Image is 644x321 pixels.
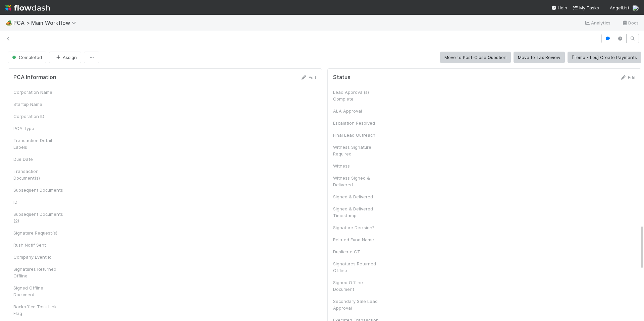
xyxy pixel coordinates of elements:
[13,230,64,236] div: Signature Request(s)
[13,101,64,108] div: Startup Name
[333,89,383,102] div: Lead Approval(s) Complete
[568,52,641,63] button: [Temp - Lou] Create Payments
[11,55,42,60] span: Completed
[13,156,64,163] div: Due Date
[13,74,56,81] h5: PCA Information
[333,279,383,293] div: Signed Offline Document
[333,175,383,188] div: Witness Signed & Delivered
[333,193,383,200] div: Signed & Delivered
[13,89,64,95] div: Corporation Name
[333,260,383,274] div: Signatures Returned Offline
[333,108,383,114] div: ALA Approval
[49,52,81,63] button: Assign
[13,284,64,298] div: Signed Offline Document
[13,19,79,26] span: PCA > Main Workflow
[333,248,383,255] div: Duplicate CT
[13,113,64,120] div: Corporation ID
[301,75,316,80] a: Edit
[620,75,636,80] a: Edit
[13,266,64,279] div: Signatures Returned Offline
[622,19,639,27] a: Docs
[610,5,629,10] span: AngelList
[584,19,611,27] a: Analytics
[13,303,64,317] div: Backoffice Task Link Flag
[13,125,64,132] div: PCA Type
[514,52,565,63] button: Move to Tax Review
[333,298,383,311] div: Secondary Sale Lead Approval
[13,242,64,248] div: Rush Notif Sent
[333,74,351,81] h5: Status
[573,5,599,10] span: My Tasks
[440,52,511,63] button: Move to Post-Close Question
[333,163,383,169] div: Witness
[333,224,383,231] div: Signature Decision?
[8,52,46,63] button: Completed
[13,137,64,150] div: Transaction Detail Labels
[5,20,12,25] span: 🏕️
[333,132,383,138] div: Final Lead Outreach
[13,254,64,260] div: Company Event Id
[5,2,50,13] img: logo-inverted-e16ddd16eac7371096b0.svg
[13,168,64,181] div: Transaction Document(s)
[333,236,383,243] div: Related Fund Name
[333,205,383,219] div: Signed & Delivered Timestamp
[13,211,64,224] div: Subsequent Documents (2)
[333,144,383,157] div: Witness Signature Required
[632,5,639,11] img: avatar_a2d05fec-0a57-4266-8476-74cda3464b0e.png
[573,4,599,11] a: My Tasks
[551,4,567,11] div: Help
[13,199,64,205] div: ID
[333,120,383,126] div: Escalation Resolved
[13,187,64,193] div: Subsequent Documents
